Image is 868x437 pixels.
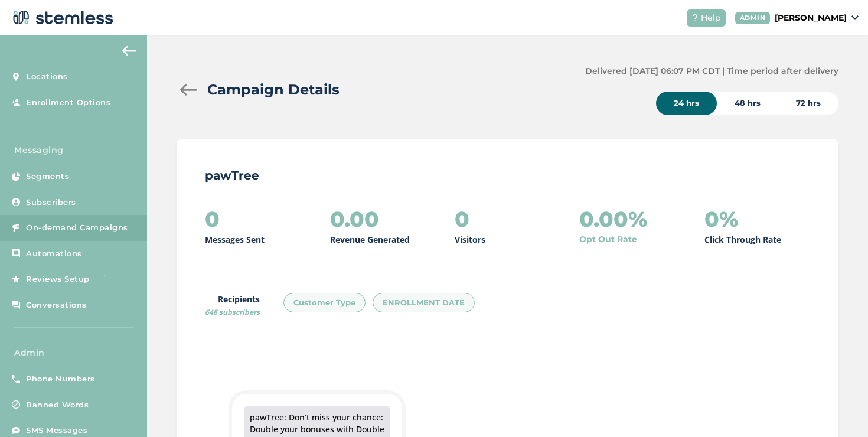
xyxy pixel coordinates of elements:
span: Conversations [26,299,87,311]
p: pawTree [205,167,810,184]
span: Phone Numbers [26,373,95,385]
span: Help [701,12,721,24]
span: 648 subscribers [205,307,260,317]
span: On-demand Campaigns [26,222,128,234]
img: icon_down-arrow-small-66adaf34.svg [851,15,859,20]
img: icon-arrow-back-accent-c549486e.svg [122,46,136,56]
span: Subscribers [26,197,76,208]
a: Opt Out Rate [579,233,637,246]
span: Automations [26,248,82,260]
div: ENROLLMENT DATE [373,293,475,313]
img: icon-help-white-03924b79.svg [691,14,699,21]
span: Segments [26,171,69,182]
h2: 0% [704,207,738,231]
span: SMS Messages [26,425,87,436]
h2: 0.00% [579,207,647,231]
p: Messages Sent [205,233,265,246]
h2: 0 [205,207,220,231]
p: Visitors [455,233,485,246]
img: glitter-stars-b7820f95.gif [99,268,122,291]
label: Delivered [DATE] 06:07 PM CDT | Time period after delivery [585,65,838,77]
iframe: Chat Widget [809,380,868,437]
p: Revenue Generated [330,233,410,246]
span: Banned Words [26,399,89,411]
p: Click Through Rate [704,233,781,246]
h2: 0 [455,207,469,231]
span: Reviews Setup [26,273,90,285]
span: Enrollment Options [26,97,110,109]
span: Locations [26,71,68,83]
div: 24 hrs [656,92,717,115]
div: Customer Type [283,293,366,313]
h2: 0.00 [330,207,379,231]
div: 72 hrs [778,92,838,115]
label: Recipients [205,293,260,318]
img: logo-dark-0685b13c.svg [9,6,113,30]
h2: Campaign Details [207,79,340,100]
p: [PERSON_NAME] [775,12,847,24]
div: ADMIN [735,12,771,24]
div: 48 hrs [717,92,778,115]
